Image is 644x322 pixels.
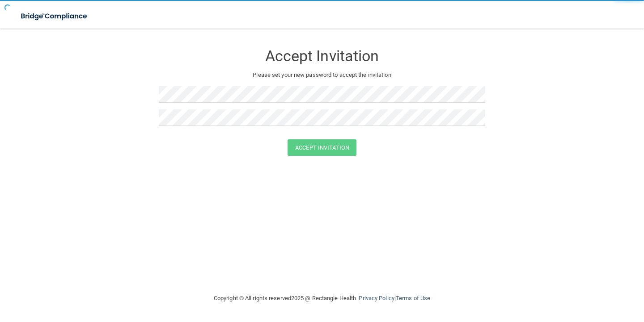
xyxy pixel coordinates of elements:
div: Copyright © All rights reserved 2025 @ Rectangle Health | | [159,284,485,313]
p: Please set your new password to accept the invitation [165,70,479,80]
a: Privacy Policy [359,295,394,301]
button: Accept Invitation [288,139,356,156]
a: Terms of Use [396,295,430,301]
h3: Accept Invitation [159,48,485,64]
img: bridge_compliance_login_screen.278c3ca4.svg [13,7,96,25]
